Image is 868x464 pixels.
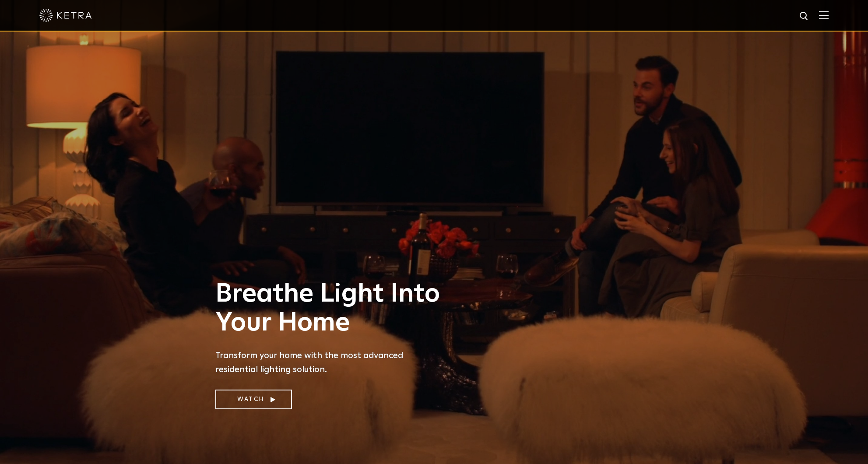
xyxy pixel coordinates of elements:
a: Watch [215,390,292,409]
img: search icon [799,11,810,22]
img: ketra-logo-2019-white [39,9,92,22]
p: Transform your home with the most advanced residential lighting solution. [215,348,447,376]
h1: Breathe Light Into Your Home [215,280,447,337]
img: Hamburger%20Nav.svg [819,11,829,19]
